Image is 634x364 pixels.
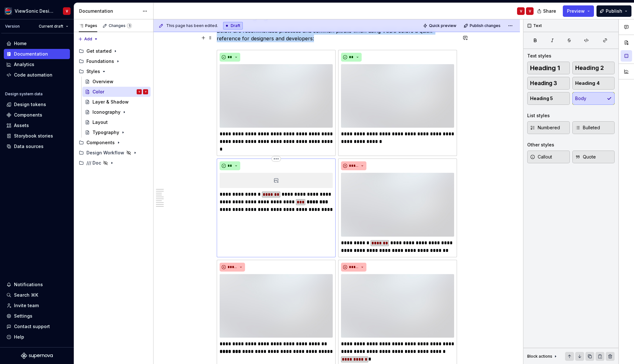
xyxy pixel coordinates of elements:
div: Documentation [79,8,139,14]
div: Design Workflow [86,150,124,156]
div: /// Doc [76,158,151,168]
div: Documentation [14,51,48,57]
div: /// Doc [86,160,101,166]
a: Iconography [82,107,151,117]
span: Preview [567,8,585,14]
button: Heading 3 [527,77,570,90]
div: Code automation [14,72,52,78]
span: Heading 5 [530,95,553,102]
img: ef24f29c-2f61-4e54-87e9-982325ade7e7.jpg [341,173,454,236]
div: Color [92,89,104,95]
div: Components [86,139,115,146]
div: Components [76,138,151,148]
button: Heading 2 [572,62,615,74]
div: Block actions [527,354,552,359]
div: Iconography [92,109,120,115]
div: Invite team [14,302,39,309]
div: Foundations [86,58,114,64]
a: Overview [82,77,151,87]
span: Publish changes [470,23,501,28]
div: Layer & Shadow [92,99,129,105]
div: Typography [92,129,119,136]
span: Current draft [39,24,63,29]
button: Notifications [4,280,70,290]
a: Code automation [4,70,70,80]
span: Callout [530,154,552,160]
div: Styles [76,66,151,77]
div: Pages [79,23,97,28]
span: Publish [606,8,622,14]
div: Help [14,334,24,340]
button: Heading 5 [527,92,570,105]
div: Changes [109,23,132,28]
span: Bulleted [575,125,600,131]
div: Analytics [14,61,34,68]
div: Design tokens [14,101,46,108]
span: Share [543,8,556,14]
div: Data sources [14,143,44,150]
div: Overview [92,78,113,85]
div: Block actions [527,352,558,361]
div: V [520,9,522,14]
div: Contact support [14,323,50,330]
div: V [139,89,140,95]
button: Publish [597,5,631,17]
span: 1 [127,23,132,28]
a: Documentation [4,49,70,59]
button: Callout [527,151,570,163]
div: Get started [76,46,151,56]
div: V [529,9,531,14]
button: Quick preview [421,21,459,30]
span: This page has been edited. [166,23,218,28]
span: Quote [575,154,596,160]
a: Typography [82,127,151,138]
div: Foundations [76,56,151,66]
div: Version [5,24,20,29]
div: Assets [14,122,29,129]
button: ViewSonic Design SystemV [1,4,72,18]
button: Publish changes [462,21,503,30]
div: List styles [527,112,550,119]
p: Below are recommended practices and common pitfalls when using VSDS colors a quick reference for ... [217,27,457,42]
span: Heading 1 [530,65,560,71]
span: Numbered [530,125,560,131]
div: Design Workflow [76,148,151,158]
div: Storybook stories [14,133,53,139]
a: Assets [4,120,70,131]
span: Quick preview [429,23,456,28]
a: Invite team [4,300,70,311]
div: Get started [86,48,112,54]
img: c932e1d8-b7d6-4eaa-9a3f-1bdf2902ae77.png [4,7,12,15]
button: Bulleted [572,121,615,134]
div: Text styles [527,53,551,59]
button: Search ⌘K [4,290,70,300]
a: Design tokens [4,99,70,110]
div: Settings [14,313,32,319]
button: Preview [563,5,594,17]
a: Data sources [4,141,70,152]
div: Styles [86,68,100,75]
div: Home [14,40,27,47]
svg: Supernova Logo [21,353,53,359]
button: Heading 1 [527,62,570,74]
div: ViewSonic Design System [15,8,55,14]
a: Settings [4,311,70,321]
div: Notifications [14,281,43,288]
button: Numbered [527,121,570,134]
span: Heading 4 [575,80,600,86]
button: Add [76,35,100,44]
a: Components [4,110,70,120]
div: Components [14,112,42,118]
a: Storybook stories [4,131,70,141]
a: Layout [82,117,151,127]
button: Share [534,5,560,17]
a: Analytics [4,59,70,70]
button: Contact support [4,321,70,332]
a: Layer & Shadow [82,97,151,107]
div: Design system data [5,91,43,97]
button: Help [4,332,70,342]
div: Search ⌘K [14,292,38,298]
img: 370d7a08-57d8-4ca7-a36b-7f740652bdda.jpg [341,64,454,128]
a: Home [4,38,70,49]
